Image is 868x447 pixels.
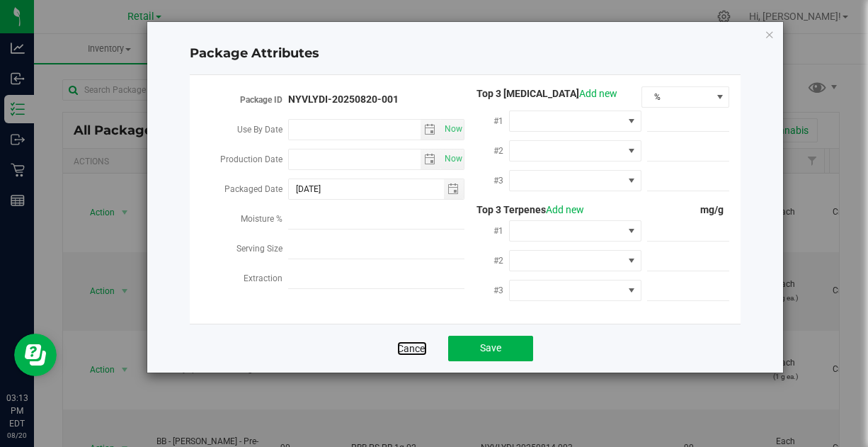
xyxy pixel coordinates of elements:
[244,266,288,291] label: Extraction
[421,120,441,140] span: select
[765,26,775,43] button: Close modal
[642,87,712,107] span: %
[509,280,641,301] span: NO DATA FOUND
[236,236,288,261] label: Serving Size
[190,45,741,63] h4: Package Attributes
[465,88,617,99] span: Top 3 [MEDICAL_DATA]
[241,206,288,232] label: Moisture %
[493,248,509,273] label: #2
[237,117,288,142] label: Use By Date
[579,88,617,99] a: Add new
[546,204,584,215] a: Add new
[288,94,399,105] strong: NYVLYDI-20250820-001
[441,120,464,140] span: select
[421,149,441,169] span: select
[220,147,288,172] label: Production Date
[441,149,464,169] span: select
[240,95,282,105] strong: Package ID
[441,149,465,169] span: Set Current date
[493,108,509,134] label: #1
[480,342,501,353] span: Save
[509,220,641,242] span: NO DATA FOUND
[493,138,509,164] label: #2
[444,179,464,199] span: select
[441,119,465,140] span: Set Current date
[493,218,509,244] label: #1
[509,250,641,271] span: NO DATA FOUND
[448,336,533,361] button: Save
[14,334,57,376] iframe: Resource center
[493,168,509,193] label: #3
[224,176,288,202] label: Packaged Date
[493,278,509,303] label: #3
[397,341,427,356] a: Cancel
[465,204,584,215] span: Top 3 Terpenes
[700,204,729,215] span: mg/g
